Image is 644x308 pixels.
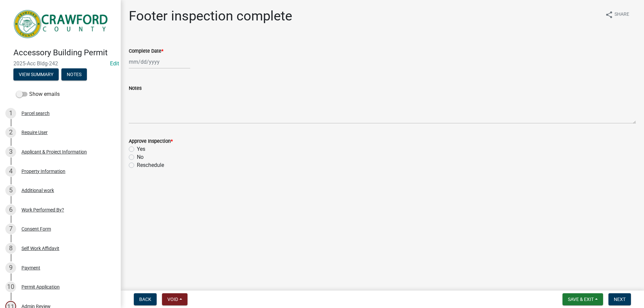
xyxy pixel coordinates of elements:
button: Back [134,293,157,305]
div: 7 [5,224,16,234]
span: 2025-Acc Bldg-242 [13,60,107,67]
i: share [605,11,613,19]
label: Show emails [16,90,60,98]
wm-modal-confirm: Summary [13,72,59,77]
div: Property Information [21,169,65,174]
div: 9 [5,262,16,273]
label: Notes [129,86,142,91]
h4: Accessory Building Permit [13,48,115,58]
label: Yes [137,145,145,153]
button: Save & Exit [562,293,603,305]
div: 1 [5,108,16,119]
div: 3 [5,146,16,157]
div: Payment [21,265,40,270]
span: Save & Exit [568,297,594,302]
wm-modal-confirm: Edit Application Number [110,60,119,67]
label: Approve Inspection [129,139,173,144]
wm-modal-confirm: Notes [61,72,87,77]
button: View Summary [13,68,59,80]
div: 2 [5,127,16,138]
div: 8 [5,243,16,254]
div: Parcel search [21,111,50,116]
button: Void [162,293,187,305]
div: 10 [5,282,16,292]
span: Void [167,297,178,302]
label: Reschedule [137,161,164,169]
div: Require User [21,130,48,135]
div: Work Performed By? [21,207,64,212]
div: Permit Application [21,285,60,289]
span: Share [614,11,629,19]
div: Additional work [21,188,54,193]
div: 4 [5,166,16,177]
div: Consent Form [21,227,51,231]
img: Crawford County, Georgia [13,7,110,41]
button: Next [608,293,631,305]
label: No [137,153,144,161]
div: 6 [5,204,16,215]
div: Applicant & Project Information [21,149,87,154]
h1: Footer inspection complete [129,8,292,24]
div: 5 [5,185,16,196]
label: Complete Date [129,49,163,54]
span: Back [139,297,151,302]
input: mm/dd/yyyy [129,55,190,69]
a: Edit [110,60,119,67]
span: Next [614,297,626,302]
div: Self Work Affidavit [21,246,59,251]
button: Notes [61,68,87,80]
button: shareShare [600,8,635,21]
